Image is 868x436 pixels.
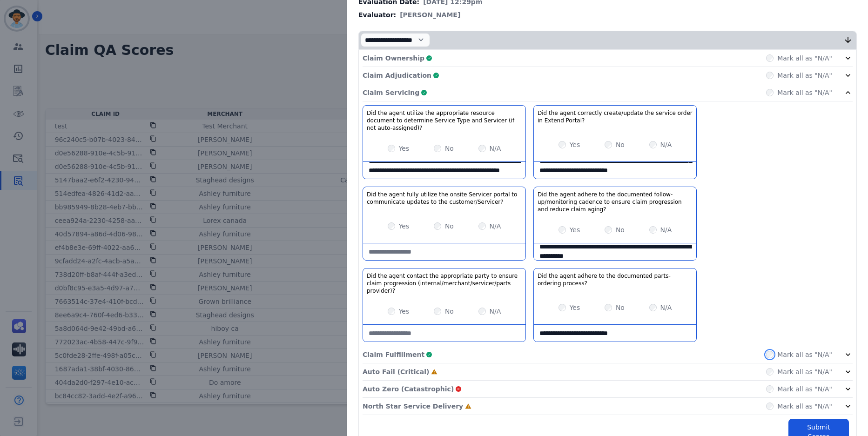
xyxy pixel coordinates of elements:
label: No [445,221,454,231]
label: N/A [660,225,672,235]
h3: Did the agent utilize the appropriate resource document to determine Service Type and Servicer (i... [367,109,522,132]
label: Mark all as "N/A" [777,367,832,376]
label: Mark all as "N/A" [777,54,832,63]
label: No [616,140,625,149]
h3: Did the agent adhere to the documented parts-ordering process? [538,272,693,287]
div: Evaluator: [358,10,857,20]
h3: Did the agent fully utilize the onsite Servicer portal to communicate updates to the customer/Ser... [367,191,522,206]
label: Yes [570,225,580,235]
h3: Did the agent correctly create/update the service order in Extend Portal? [538,109,693,124]
label: Mark all as "N/A" [777,88,832,97]
label: Mark all as "N/A" [777,71,832,80]
label: Yes [570,303,580,312]
label: N/A [490,307,501,316]
label: Yes [399,144,410,153]
label: Mark all as "N/A" [777,384,832,394]
p: Auto Fail (Critical) [363,367,429,376]
label: Yes [399,307,410,316]
p: Claim Ownership [363,54,424,63]
span: [PERSON_NAME] [400,10,460,20]
p: Claim Fulfillment [363,350,424,359]
label: Yes [399,221,410,231]
label: N/A [490,221,501,231]
label: N/A [660,140,672,149]
label: No [445,307,454,316]
label: No [616,225,625,235]
h3: Did the agent adhere to the documented follow-up/monitoring cadence to ensure claim progression a... [538,191,693,213]
label: N/A [660,303,672,312]
p: North Star Service Delivery [363,402,463,411]
p: Claim Adjudication [363,71,431,80]
p: Claim Servicing [363,88,419,97]
label: Mark all as "N/A" [777,350,832,359]
label: No [616,303,625,312]
h3: Did the agent contact the appropriate party to ensure claim progression (internal/merchant/servic... [367,272,522,295]
label: No [445,144,454,153]
label: N/A [490,144,501,153]
label: Yes [570,140,580,149]
p: Auto Zero (Catastrophic) [363,384,454,394]
label: Mark all as "N/A" [777,402,832,411]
